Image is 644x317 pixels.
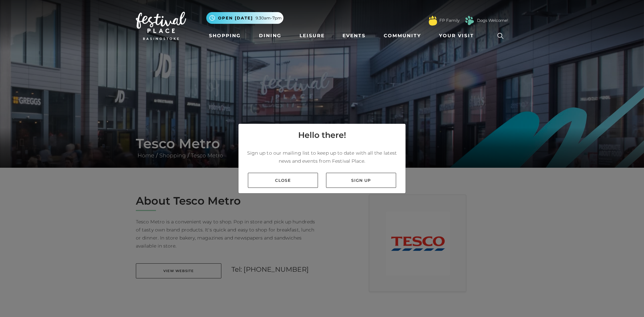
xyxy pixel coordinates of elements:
a: Shopping [206,30,244,42]
a: Close [248,173,318,188]
a: Dogs Welcome! [477,17,508,23]
span: Your Visit [439,32,474,39]
a: Events [340,30,368,42]
a: Dining [256,30,284,42]
a: Community [381,30,424,42]
button: Open [DATE] 9.30am-7pm [206,12,283,24]
a: Your Visit [436,30,480,42]
p: Sign up to our mailing list to keep up to date with all the latest news and events from Festival ... [244,149,400,165]
img: Festival Place Logo [136,12,186,40]
a: FP Family [439,17,460,23]
span: Open [DATE] [218,15,253,21]
h4: Hello there! [298,129,346,141]
span: 9.30am-7pm [256,15,282,21]
a: Leisure [297,30,327,42]
a: Sign up [326,173,396,188]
